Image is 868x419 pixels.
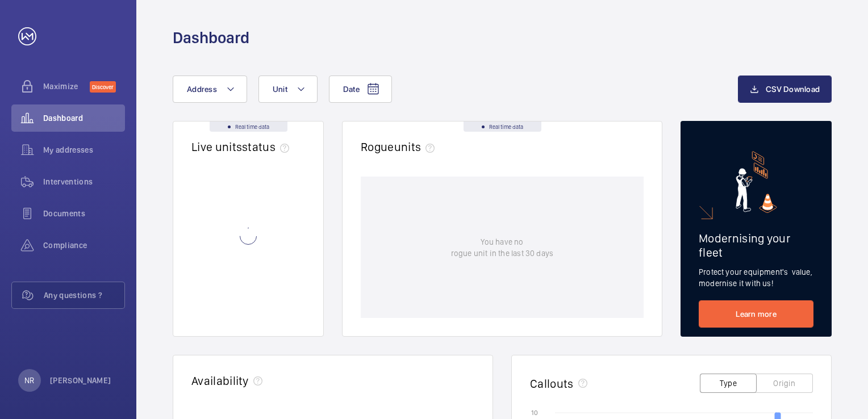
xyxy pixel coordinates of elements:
[451,236,553,259] p: You have no rogue unit in the last 30 days
[191,374,249,388] h2: Availability
[736,151,777,213] img: marketing-card.svg
[43,112,125,124] span: Dashboard
[738,76,832,103] button: CSV Download
[258,76,318,103] button: Unit
[173,27,249,48] h1: Dashboard
[24,375,34,386] p: NR
[173,76,247,103] button: Address
[50,375,111,386] p: [PERSON_NAME]
[700,374,757,393] button: Type
[191,140,294,154] h2: Live units
[329,76,392,103] button: Date
[210,121,287,132] div: Real time data
[464,121,541,132] div: Real time data
[699,231,813,259] h2: Modernising your fleet
[43,81,90,92] span: Maximize
[43,208,125,219] span: Documents
[43,144,125,156] span: My addresses
[394,140,440,154] span: units
[187,85,217,94] span: Address
[699,266,813,289] p: Protect your equipment's value, modernise it with us!
[766,85,820,94] span: CSV Download
[273,85,287,94] span: Unit
[44,290,124,301] span: Any questions ?
[343,85,360,94] span: Date
[43,176,125,187] span: Interventions
[90,81,116,93] span: Discover
[699,300,813,328] a: Learn more
[242,140,294,154] span: status
[531,409,538,417] text: 10
[361,140,439,154] h2: Rogue
[756,374,813,393] button: Origin
[43,240,125,251] span: Compliance
[530,376,574,391] h2: Callouts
